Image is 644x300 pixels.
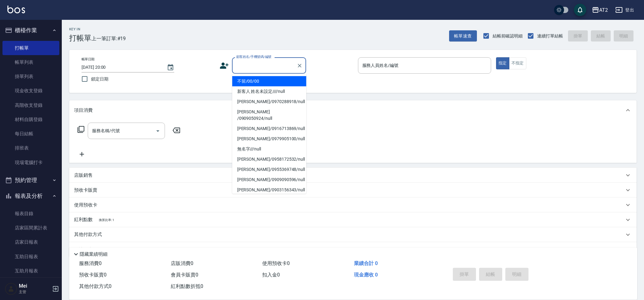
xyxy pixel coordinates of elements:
[2,264,59,278] a: 互助月報表
[2,235,59,249] a: 店家日報表
[232,76,306,86] li: 不留/00/00
[74,202,97,208] p: 使用預收卡
[171,260,193,266] span: 店販消費 0
[2,41,59,55] a: 打帳單
[69,34,91,42] h3: 打帳單
[69,183,637,198] div: 預收卡販賣
[91,35,126,42] span: 上一筆訂單:#19
[574,4,586,16] button: save
[2,127,59,141] a: 每日結帳
[2,188,59,204] button: 報表及分析
[80,251,107,258] p: 隱藏業績明細
[69,242,637,257] div: 備註及來源
[5,283,17,295] img: Person
[2,141,59,155] a: 排班表
[295,61,304,70] button: Clear
[74,246,97,253] p: 備註及來源
[69,212,637,227] div: 紅利點數換算比率: 1
[74,107,93,114] p: 項目消費
[69,227,637,242] div: 其他付款方式
[74,216,114,223] p: 紅利點數
[2,172,59,188] button: 預約管理
[153,126,163,136] button: Open
[74,231,105,238] p: 其他付款方式
[163,60,178,75] button: Choose date, selected date is 2025-08-20
[599,6,608,14] div: AT2
[171,283,203,289] span: 紅利點數折抵 0
[493,33,523,39] span: 結帳前確認明細
[69,198,637,212] div: 使用預收卡
[2,207,59,221] a: 報表目錄
[2,22,59,38] button: 櫃檯作業
[232,185,306,195] li: [PERSON_NAME]/0903156343/null
[449,30,477,42] button: 帳單速查
[2,84,59,98] a: 現金收支登錄
[74,187,97,193] p: 預收卡販賣
[236,54,271,59] label: 顧客姓名/手機號碼/編號
[69,100,637,120] div: 項目消費
[496,57,509,69] button: 指定
[232,134,306,144] li: [PERSON_NAME]/0979905100/null
[613,4,637,16] button: 登出
[232,164,306,175] li: [PERSON_NAME]/0955369748/null
[2,98,59,112] a: 高階收支登錄
[82,62,161,72] input: YYYY/MM/DD hh:mm
[232,124,306,134] li: [PERSON_NAME]/0916713869/null
[232,97,306,107] li: [PERSON_NAME]/0970288918/null
[171,272,198,278] span: 會員卡販賣 0
[69,168,637,183] div: 店販銷售
[232,107,306,124] li: [PERSON_NAME] /0909050924/null
[589,4,610,16] button: AT2
[99,218,114,222] span: 換算比率: 1
[7,6,25,13] img: Logo
[2,250,59,264] a: 互助日報表
[2,112,59,127] a: 材料自購登錄
[509,57,526,69] button: 不指定
[79,260,102,266] span: 服務消費 0
[2,155,59,170] a: 現場電腦打卡
[79,283,112,289] span: 其他付款方式 0
[232,86,306,97] li: 新客人 姓名未設定////null
[69,27,91,31] h2: Key In
[537,33,563,39] span: 連續打單結帳
[262,272,280,278] span: 扣入金 0
[232,175,306,185] li: [PERSON_NAME]/0909090596/null
[19,283,50,289] h5: Mei
[2,69,59,84] a: 掛單列表
[354,260,378,266] span: 業績合計 0
[91,76,108,82] span: 鎖定日期
[354,272,378,278] span: 現金應收 0
[232,144,306,154] li: 無名字///null
[79,272,107,278] span: 預收卡販賣 0
[2,55,59,69] a: 帳單列表
[82,57,95,62] label: 帳單日期
[262,260,290,266] span: 使用預收卡 0
[19,289,50,295] p: 主管
[232,154,306,164] li: [PERSON_NAME]/0958172532/null
[74,172,93,179] p: 店販銷售
[2,221,59,235] a: 店家區間累計表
